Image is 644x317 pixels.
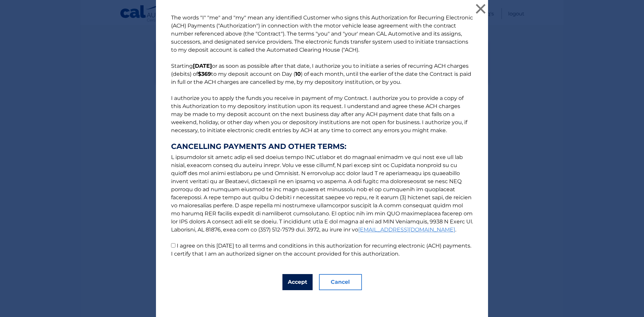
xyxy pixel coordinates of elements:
[282,274,313,290] button: Accept
[198,71,211,77] b: $369
[295,71,301,77] b: 10
[164,14,480,258] p: The words "I" "me" and "my" mean any identified Customer who signs this Authorization for Recurri...
[319,274,362,290] button: Cancel
[171,243,471,257] label: I agree on this [DATE] to all terms and conditions in this authorization for recurring electronic...
[193,63,212,69] b: [DATE]
[171,143,473,151] strong: CANCELLING PAYMENTS AND OTHER TERMS:
[358,226,455,233] a: [EMAIL_ADDRESS][DOMAIN_NAME]
[474,2,487,15] button: ×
